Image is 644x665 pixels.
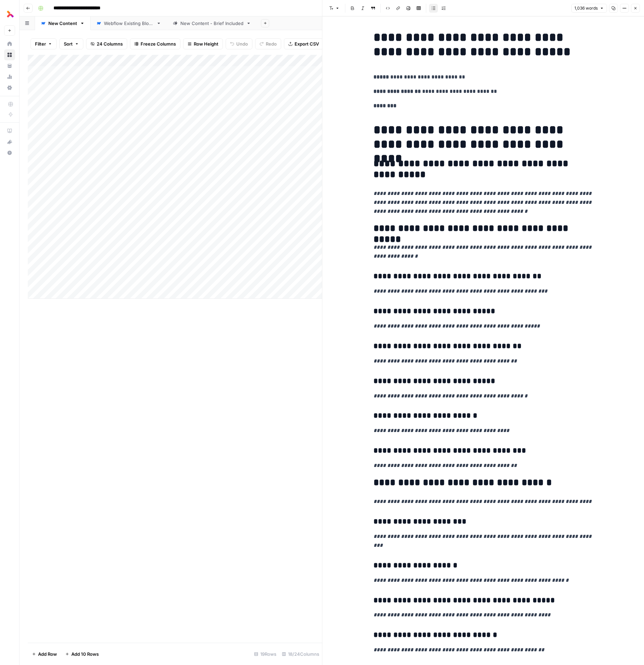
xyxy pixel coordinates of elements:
div: Webflow Existing Blogs [104,20,154,27]
a: Home [4,38,15,49]
span: 1,036 words [574,5,598,11]
div: New Content [48,20,77,27]
button: 1,036 words [571,4,607,13]
button: Freeze Columns [130,38,180,49]
img: Thoughtful AI Content Engine Logo [4,8,16,20]
a: Webflow Existing Blogs [91,16,167,30]
button: Redo [255,38,281,49]
a: New Content [35,16,91,30]
a: New Content - Brief Included [167,16,257,30]
button: Help + Support [4,147,15,158]
button: Sort [59,38,83,49]
a: Usage [4,71,15,82]
a: Browse [4,49,15,60]
span: Export CSV [295,40,319,47]
button: Add Row [28,649,61,660]
button: 24 Columns [86,38,127,49]
button: Add 10 Rows [61,649,103,660]
button: Undo [226,38,252,49]
a: Your Data [4,60,15,71]
button: Workspace: Thoughtful AI Content Engine [4,5,15,23]
div: New Content - Brief Included [180,20,243,27]
div: 18/24 Columns [279,649,322,660]
div: 19 Rows [251,649,279,660]
button: What's new? [4,136,15,147]
button: Row Height [183,38,223,49]
div: What's new? [4,137,15,147]
span: Filter [35,40,46,47]
button: Export CSV [284,38,323,49]
span: Add Row [38,651,57,657]
span: Sort [64,40,73,47]
button: Filter [31,38,57,49]
span: Redo [266,40,277,47]
a: AirOps Academy [4,125,15,136]
span: 24 Columns [97,40,123,47]
a: Settings [4,82,15,93]
span: Freeze Columns [141,40,176,47]
span: Add 10 Rows [71,651,99,657]
span: Undo [236,40,248,47]
span: Row Height [194,40,218,47]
